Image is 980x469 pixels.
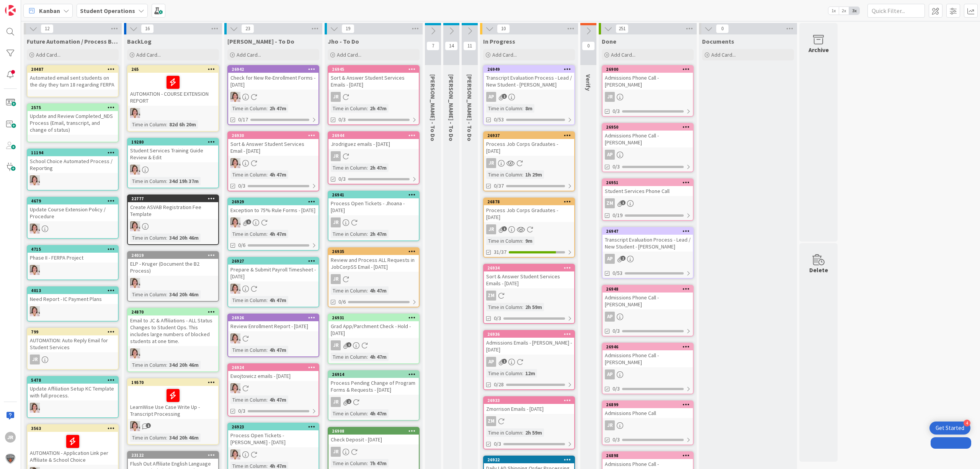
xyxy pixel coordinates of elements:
div: 26934 [484,265,574,271]
a: 11194School Choice Automated Process / ReportingEW [27,149,119,191]
div: 26947 [606,229,693,234]
div: 26930Sort & Answer Student Services Email - [DATE] [228,132,318,156]
div: Sort & Answer Student Services Emails - [DATE] [328,73,419,90]
div: 11194 [28,149,118,156]
div: 26935 [332,249,419,254]
div: 4h 47m [268,296,288,304]
div: Admissions Phone Call - [PERSON_NAME] [603,293,693,309]
span: Add Card... [136,51,161,58]
div: Time in Column [130,290,166,299]
div: EW [128,221,218,231]
div: 26878 [487,199,574,204]
div: JR [328,340,419,350]
img: EW [30,175,40,185]
div: 26929Exception to 75% Rule Forms - [DATE] [228,198,318,215]
div: 22777 [128,195,218,202]
div: Process Job Corps Graduates - [DATE] [484,205,574,222]
a: 26927Prepare & Submit Payroll Timesheet - [DATE]EWTime in Column:4h 47m [227,257,319,307]
div: 4715Phase II - FERPA Project [28,246,118,263]
a: 26926Review Enrollment Report - [DATE]EWTime in Column:4h 47m [227,314,319,357]
div: Time in Column [331,286,367,295]
span: 0/37 [494,182,504,190]
div: 26941 [332,192,419,198]
div: EW [128,108,218,118]
a: 19280Student Services Training Guide Review & EditEWTime in Column:34d 19h 37m [127,138,219,188]
div: JR [331,217,341,227]
div: 26930 [228,132,318,139]
div: 4679 [28,198,118,204]
div: 4679 [31,198,118,204]
div: 24019 [128,252,218,259]
span: : [522,104,523,113]
div: 2575 [31,105,118,110]
div: Update and Review Completed_NDS Process (Email, transcript, and change of status) [28,111,118,135]
div: 26949 [487,67,574,72]
span: 0/3 [612,327,620,335]
div: Time in Column [130,177,166,185]
div: 26948 [606,286,693,292]
div: 4715 [28,246,118,253]
div: 26926 [232,315,318,320]
div: 2h 47m [268,104,288,113]
div: 26931 [328,314,419,321]
div: 26929 [228,198,318,205]
div: Time in Column [230,230,266,238]
div: 26937Process Job Corps Graduates - [DATE] [484,132,574,156]
div: JR [331,340,341,350]
img: EW [230,158,240,168]
div: 19280 [131,139,218,145]
div: Review and Process ALL Requests in JobCorpSS Email - [DATE] [328,255,419,272]
div: Check for New Re-Enrollment Forms - [DATE] [228,73,318,90]
div: Email to JC & Affiliations - ALL Status Changes to Student Ops. This includes large numbers of bl... [128,315,218,346]
span: 1 [502,226,507,231]
div: EW [128,278,218,288]
div: EW [28,175,118,185]
div: Sort & Answer Student Services Email - [DATE] [228,139,318,156]
a: 26945Sort & Answer Student Services Emails - [DATE]JRTime in Column:2h 47m0/3 [328,65,420,125]
div: 26941 [328,191,419,198]
div: 26934Sort & Answer Student Services Emails - [DATE] [484,265,574,288]
div: 26951 [603,179,693,186]
div: JR [331,92,341,102]
div: 24019 [131,253,218,258]
span: 0/6 [238,241,245,249]
div: 26929 [232,199,318,204]
div: Jrodriguez emails - [DATE] [328,139,419,149]
span: : [166,177,167,185]
div: Sort & Answer Student Services Emails - [DATE] [484,271,574,288]
div: Prepare & Submit Payroll Timesheet - [DATE] [228,265,318,281]
span: : [522,303,523,311]
div: 26935Review and Process ALL Requests in JobCorpSS Email - [DATE] [328,248,419,272]
img: EW [230,217,240,227]
div: School Choice Automated Process / Reporting [28,156,118,173]
div: EW [228,158,318,168]
div: EW [28,306,118,316]
div: 2h 47m [368,163,389,172]
span: : [266,346,268,354]
div: 2h 47m [368,230,389,238]
img: EW [130,221,140,231]
div: Update Course Extension Policy / Procedure [28,204,118,221]
span: Add Card... [492,51,517,58]
a: 26935Review and Process ALL Requests in JobCorpSS Email - [DATE]JRTime in Column:4h 47m0/6 [328,247,420,307]
div: 799AUTOMATION: Auto Reply Email for Student Services [28,328,118,352]
div: 2h 59m [523,303,544,311]
a: 24870Email to JC & Affiliations - ALL Status Changes to Student Ops. This includes large numbers ... [127,308,219,372]
div: Time in Column [486,303,522,311]
b: Student Operations [80,7,135,15]
div: Create ASVAB Registration Fee Template [128,202,218,219]
div: 24870 [128,309,218,315]
img: EW [130,165,140,175]
div: AP [486,92,496,102]
a: 4013Need Report - IC Payment PlansEW [27,286,119,322]
div: 26936 [484,331,574,338]
div: 26946 [606,344,693,350]
div: 26949 [484,66,574,73]
div: Time in Column [130,234,166,242]
div: Admissions Phone Call - [PERSON_NAME] [603,131,693,147]
div: 82d 6h 20m [167,120,198,129]
div: 26900 [603,66,693,73]
div: 265 [131,67,218,72]
span: Add Card... [337,51,361,58]
span: : [266,104,268,113]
